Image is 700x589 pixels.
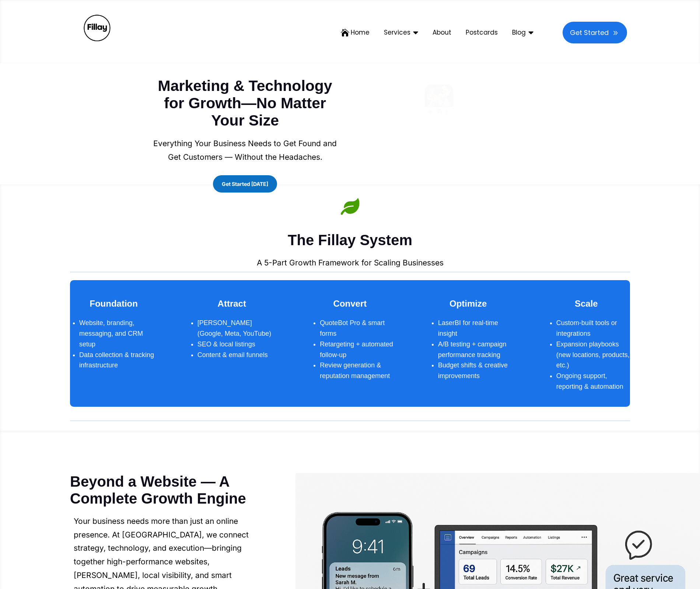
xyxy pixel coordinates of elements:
h2: Convert [306,299,393,313]
h2: Scale [543,299,630,313]
span: 9 Icon Font [609,28,620,37]
p: A 5-Part Growth Framework for Scaling Businesses [70,256,630,270]
p: SEO & local listings [197,339,276,350]
a: Get Started [DATE] [213,175,277,193]
a: Postcards [462,26,501,39]
p: Everything Your Business Needs to Get Found and Get Customers — Without the Headaches. [151,137,339,164]
p: Custom-built tools or integrations [556,318,630,339]
p: Expansion playbooks (new locations, products, etc.) [556,339,630,371]
p: Content & email funnels [197,350,276,360]
a:  Icon FontServices [380,25,422,40]
h2: The Fillay System [70,232,630,252]
p: [PERSON_NAME] (Google, Meta, YouTube) [197,318,276,339]
a: 9 Icon FontGet Started [563,22,627,43]
p: QuoteBot Pro & smart forms [320,318,393,339]
a:  Icon FontHome [337,25,374,40]
p: Budget shifts & creative improvements [438,360,512,381]
a:  Icon FontBlog [508,25,537,40]
p: Ongoing support, reporting & automation [556,371,630,392]
span:  Icon Font [341,28,351,37]
a: About [429,26,455,39]
h2: Marketing & Technology for Growth—No Matter Your Size [151,77,339,133]
span:  Icon Font [410,28,418,37]
a: 3 [460,121,462,124]
span: Blog [512,29,526,36]
p: Retargeting + automated follow-up [320,339,393,360]
p: LaserBI for real-time insight [438,318,512,339]
span: Postcards [466,29,498,36]
a: 1 [447,121,450,124]
span: Home [351,29,370,36]
p: Data collection & tracking infrastructure [79,350,157,371]
h2: Optimize [424,299,512,313]
a: 2 [454,121,456,124]
p: A/B testing + campaign performance tracking [438,339,512,360]
p: Review generation & reputation management [320,360,393,381]
span: Get Started [570,29,609,36]
h2: Foundation [70,299,157,313]
span: About [433,29,451,36]
span:  Icon Font [526,28,533,37]
p: Website, branding, messaging, and CRM setup [79,318,157,349]
h2: Attract [188,299,276,313]
span:  [341,198,360,215]
span: Services [384,29,410,36]
h2: Beyond a Website — A Complete Growth Engine [70,473,257,511]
